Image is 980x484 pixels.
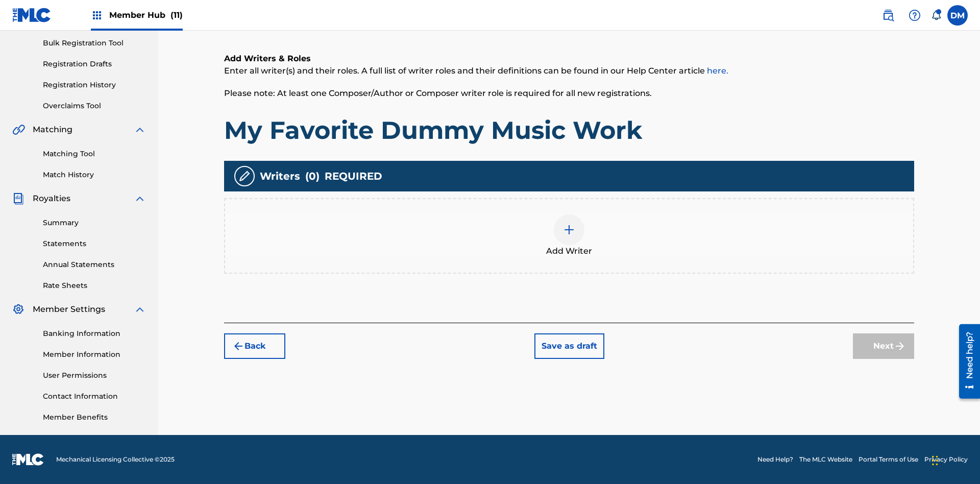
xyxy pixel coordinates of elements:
span: Enter all writer(s) and their roles. A full list of writer roles and their definitions can be fou... [224,66,728,76]
span: REQUIRED [325,168,382,184]
div: Help [904,5,925,26]
a: Member Benefits [43,412,146,423]
button: Back [224,333,285,359]
a: Contact Information [43,391,146,402]
span: Matching [33,124,72,136]
a: Statements [43,238,146,249]
a: Registration History [43,80,146,90]
span: Member Settings [33,303,105,316]
img: Matching [12,124,25,136]
a: here. [707,66,728,76]
span: Royalties [33,192,70,205]
img: MLC Logo [12,8,52,22]
a: Need Help? [757,455,793,464]
a: Annual Statements [43,259,146,270]
h1: My Favorite Dummy Music Work [224,115,914,146]
img: expand [134,192,146,205]
iframe: Resource Center [951,320,980,404]
h6: Add Writers & Roles [224,53,914,65]
img: Top Rightsholders [91,9,103,21]
span: Please note: At least one Composer/Author or Composer writer role is required for all new registr... [224,88,652,98]
a: Rate Sheets [43,280,146,291]
a: Summary [43,217,146,228]
span: Writers [260,168,300,184]
iframe: Chat Widget [929,435,980,484]
img: add [563,224,575,236]
a: Registration Drafts [43,59,146,69]
span: Mechanical Licensing Collective © 2025 [56,455,175,464]
a: User Permissions [43,370,146,381]
a: Portal Terms of Use [859,455,918,464]
span: (11) [170,10,183,20]
img: expand [134,303,146,316]
a: Member Information [43,349,146,360]
img: help [909,9,921,21]
a: Match History [43,170,146,180]
a: Bulk Registration Tool [43,38,146,49]
img: Royalties [12,192,24,205]
img: logo [12,453,44,466]
a: The MLC Website [799,455,852,464]
a: Public Search [878,5,898,26]
a: Privacy Policy [924,455,968,464]
a: Banking Information [43,328,146,339]
button: Save as draft [534,333,604,359]
img: search [882,9,894,21]
a: Matching Tool [43,149,146,159]
div: Notifications [931,10,941,20]
span: ( 0 ) [305,168,320,184]
a: Overclaims Tool [43,101,146,111]
img: 7ee5dd4eb1f8a8e3ef2f.svg [232,340,244,352]
span: Add Writer [546,245,592,257]
div: User Menu [947,5,968,26]
img: Member Settings [12,303,24,316]
div: Drag [932,445,938,476]
img: expand [134,124,146,136]
span: Member Hub [109,9,183,21]
img: writers [238,170,251,182]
